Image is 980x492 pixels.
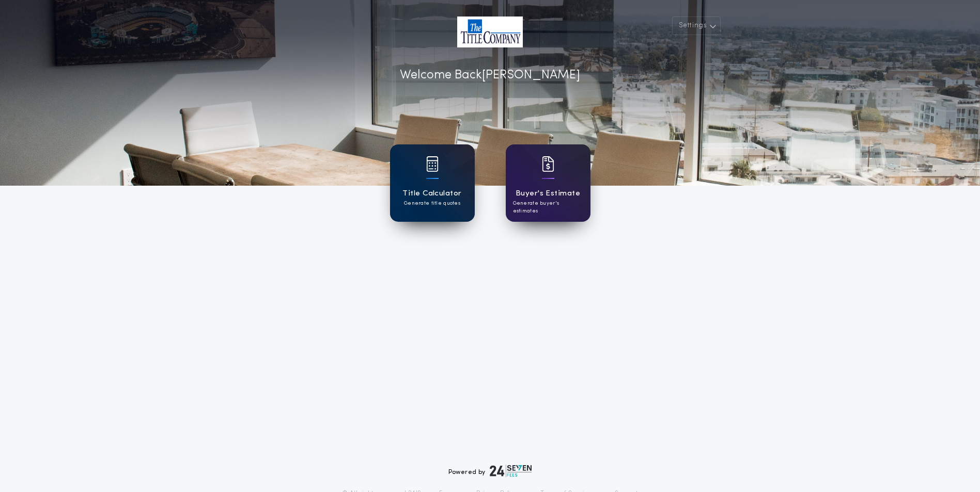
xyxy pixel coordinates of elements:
div: Powered by [448,465,532,477]
p: Generate buyer's estimates [513,200,583,215]
a: card iconTitle CalculatorGenerate title quotes [390,144,475,222]
img: card icon [426,156,439,172]
a: card iconBuyer's EstimateGenerate buyer's estimates [506,144,590,222]
h1: Buyer's Estimate [516,188,580,200]
h1: Title Calculator [402,188,461,200]
button: Settings [672,17,721,35]
p: Generate title quotes [404,200,460,207]
img: account-logo [457,17,523,47]
img: card icon [542,156,554,172]
img: logo [490,465,532,477]
p: Welcome Back [PERSON_NAME] [400,66,580,85]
